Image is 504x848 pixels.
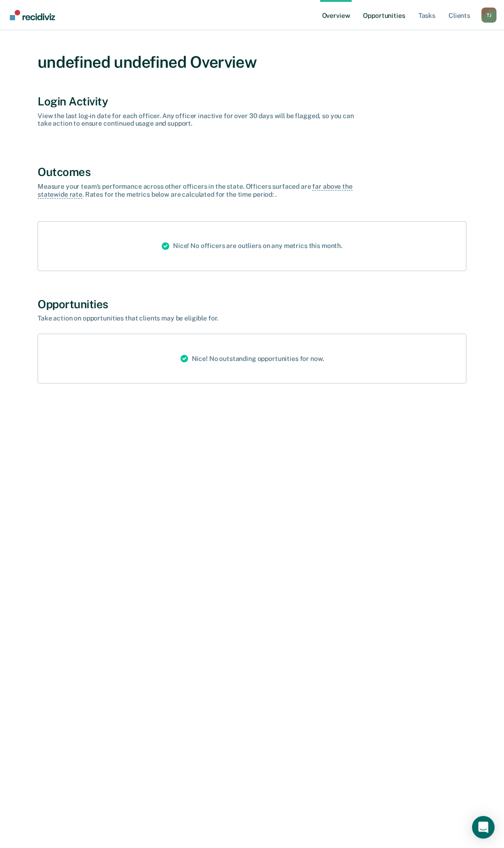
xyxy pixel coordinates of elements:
img: Recidiviz [10,10,55,20]
div: undefined undefined Overview [38,53,466,72]
button: Profile dropdown button [481,8,496,23]
div: Nice! No officers are outliers on any metrics this month. [154,222,350,271]
div: Opportunities [38,297,466,311]
div: T J [481,8,496,23]
div: Take action on opportunities that clients may be eligible for. [38,314,367,322]
div: Login Activity [38,95,466,108]
div: Nice! No outstanding opportunities for now. [173,334,331,383]
div: Open Intercom Messenger [472,816,495,839]
span: far above the statewide rate [38,183,353,199]
div: View the last log-in date for each officer. Any officer inactive for over 30 days will be flagged... [38,112,367,128]
div: Outcomes [38,165,466,179]
div: Measure your team’s performance across other officer s in the state. Officer s surfaced are . Rat... [38,183,367,199]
